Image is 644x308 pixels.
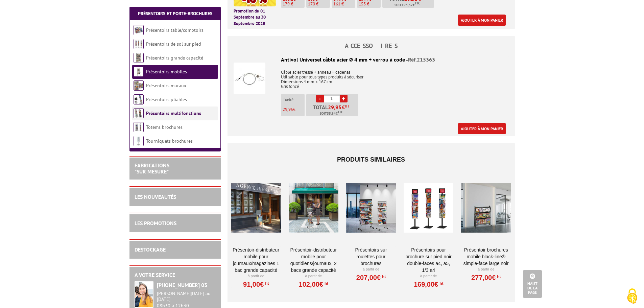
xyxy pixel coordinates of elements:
[243,282,269,286] a: 91,00€HT
[234,8,276,27] p: Promotion du 01 Septembre au 30 Septembre 2025
[624,288,641,305] img: Cookies (fenêtre modale)
[620,285,644,308] button: Cookies (fenêtre modale)
[338,110,343,114] sup: TTC
[134,80,144,91] img: Présentoirs muraux
[404,274,453,279] p: À partir de
[461,267,511,272] p: À partir de
[146,55,203,61] a: Présentoirs grande capacité
[283,97,305,102] p: L'unité
[414,282,443,286] a: 169,00€HT
[308,104,358,116] p: Total
[146,110,201,116] a: Présentoirs multifonctions
[146,138,193,144] a: Tourniquets brochures
[320,111,343,116] span: Soit €
[134,94,144,104] img: Présentoirs pliables
[458,123,506,134] a: Ajouter à mon panier
[135,246,166,253] a: DESTOCKAGE
[345,104,349,109] sup: HT
[234,56,509,64] div: Antivol Universel câble acier Ø 4 mm + verrou à code -
[157,291,216,302] div: [PERSON_NAME][DATE] au [DATE]
[135,272,216,278] h2: A votre service
[231,246,281,274] a: Présentoir-Distributeur mobile pour journaux/magazines 1 bac grande capacité
[471,276,501,280] a: 277,00€HT
[135,193,176,200] a: LES NOUVEAUTÉS
[316,95,324,102] a: -
[146,27,204,33] a: Présentoirs table/comptoirs
[289,246,338,274] a: Présentoir-distributeur mobile pour quotidiens/journaux, 2 bacs grande capacité
[461,246,511,267] a: Présentoir Brochures mobile Black-Line® simple-face large noir
[146,69,187,75] a: Présentoirs mobiles
[157,282,207,288] strong: [PHONE_NUMBER] 03
[458,15,506,26] a: Ajouter à mon panier
[134,39,144,49] img: Présentoirs de sol sur pied
[283,106,293,112] span: 29,95
[289,274,338,279] p: À partir de
[134,108,144,118] img: Présentoirs multifonctions
[146,82,186,89] a: Présentoirs muraux
[333,2,355,6] p: 161 €
[323,281,328,286] sup: HT
[134,122,144,132] img: Totems brochures
[438,281,443,286] sup: HT
[415,1,420,5] sup: TTC
[138,10,212,17] a: Présentoirs et Porte-brochures
[346,267,396,272] p: À partir de
[231,274,281,279] p: À partir de
[356,276,386,280] a: 207,00€HT
[408,56,435,63] span: Réf.215363
[381,274,386,279] sup: HT
[299,282,328,286] a: 102,00€HT
[234,65,509,89] p: Câble acier tressé + anneau + cadenas Utilisable pour tous types produits à sécuriser Dimensions ...
[404,246,453,274] a: Présentoirs pour brochure sur pied NOIR double-faces A4, A5, 1/3 A4
[234,63,265,94] img: Antivol Universel câble acier Ø 4 mm + verrou à code
[496,274,501,279] sup: HT
[134,25,144,35] img: Présentoirs table/comptoirs
[228,43,515,49] h4: ACCESSOIRES
[346,246,396,267] a: Présentoirs sur roulettes pour brochures
[328,104,342,110] span: 29,95
[327,111,336,116] span: 35.94
[359,2,381,6] p: 153 €
[146,41,201,47] a: Présentoirs de sol sur pied
[328,104,349,110] span: €
[402,2,413,8] span: 193,32
[146,124,183,130] a: Totems brochures
[308,2,330,6] p: 170 €
[135,220,176,227] a: LES PROMOTIONS
[523,270,542,298] a: Haut de la page
[135,281,153,308] img: widget-service.jpg
[340,95,348,102] a: +
[134,67,144,77] img: Présentoirs mobiles
[337,156,405,163] span: Produits similaires
[134,53,144,63] img: Présentoirs grande capacité
[395,2,420,8] span: Soit €
[264,281,269,286] sup: HT
[146,96,187,102] a: Présentoirs pliables
[135,162,169,175] a: FABRICATIONS"Sur Mesure"
[283,2,305,6] p: 179 €
[283,107,305,112] p: €
[134,136,144,146] img: Tourniquets brochures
